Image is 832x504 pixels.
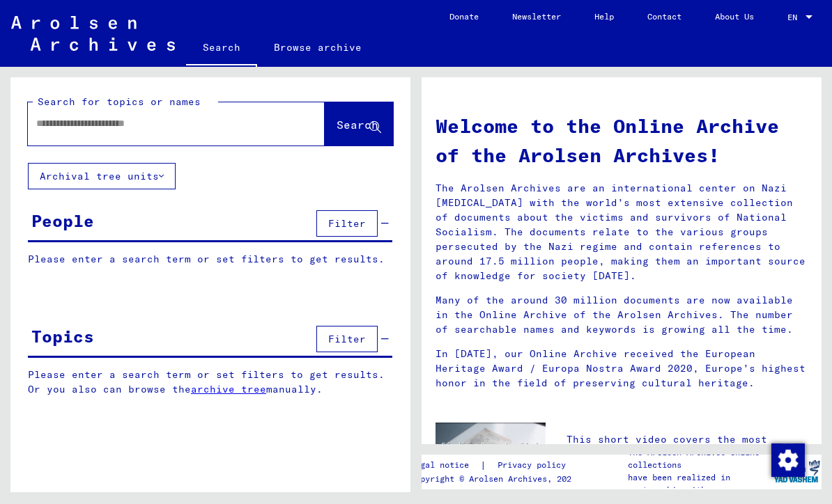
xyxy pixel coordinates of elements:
span: Search [337,118,378,132]
a: Browse archive [257,31,378,64]
span: Filter [328,333,366,345]
a: archive tree [191,383,266,395]
button: Search [325,102,393,145]
p: Many of the around 30 million documents are now available in the Online Archive of the Arolsen Ar... [436,293,808,337]
span: EN [787,13,803,22]
img: Arolsen_neg.svg [11,16,175,51]
a: Privacy policy [486,458,583,473]
mat-label: Search for topics or names [38,95,201,108]
div: | [410,458,583,473]
p: Copyright © Arolsen Archives, 2021 [410,473,583,485]
span: Filter [328,217,366,230]
div: People [31,208,94,233]
a: Search [186,31,257,67]
div: Topics [31,324,94,349]
p: have been realized in partnership with [628,471,772,496]
a: Legal notice [410,458,480,473]
button: Archival tree units [28,163,176,189]
p: This short video covers the most important tips for searching the Online Archive. [567,432,808,476]
h1: Welcome to the Online Archive of the Arolsen Archives! [436,111,808,170]
img: Change consent [771,443,805,477]
p: The Arolsen Archives online collections [628,446,772,471]
button: Filter [316,326,378,352]
p: Please enter a search term or set filters to get results. Or you also can browse the manually. [28,368,393,397]
p: Please enter a search term or set filters to get results. [28,252,392,267]
img: video.jpg [436,423,546,482]
button: Filter [316,210,378,237]
p: In [DATE], our Online Archive received the European Heritage Award / Europa Nostra Award 2020, Eu... [436,347,808,391]
p: The Arolsen Archives are an international center on Nazi [MEDICAL_DATA] with the world’s most ext... [436,181,808,283]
